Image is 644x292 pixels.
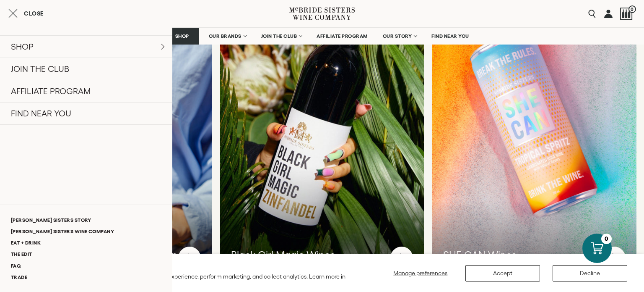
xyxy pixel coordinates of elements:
span: OUR BRANDS [209,33,241,39]
p: We use cookies and other technologies to personalize your experience, perform marketing, and coll... [13,273,357,288]
a: AFFILIATE PROGRAM [311,28,373,45]
button: Close cart [8,8,44,18]
span: Manage preferences [393,270,447,276]
span: Close [24,11,44,16]
span: JOIN THE CLUB [261,33,297,39]
span: SHOP [175,33,190,39]
a: SHOP [170,28,199,45]
span: 0 [628,5,636,13]
button: Decline [553,265,627,281]
a: OUR BRANDS [203,28,252,45]
span: OUR STORY [383,33,412,39]
a: FIND NEAR YOU [426,28,475,45]
span: AFFILIATE PROGRAM [317,33,368,39]
h3: Black Girl Magic Wines [231,248,413,262]
button: Manage preferences [388,265,453,281]
h3: SHE CAN Wines [443,248,626,262]
a: OUR STORY [377,28,422,45]
button: Accept [465,265,540,281]
span: FIND NEAR YOU [431,33,469,39]
div: 0 [601,234,612,244]
h2: We value your privacy [13,262,357,269]
a: JOIN THE CLUB [256,28,307,45]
